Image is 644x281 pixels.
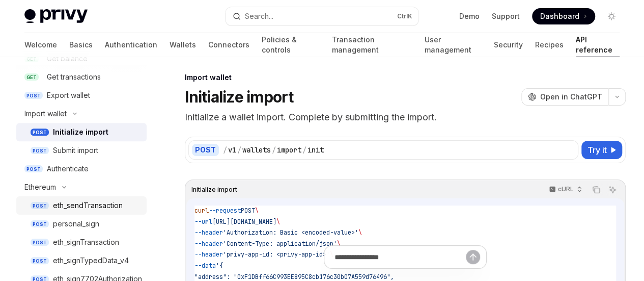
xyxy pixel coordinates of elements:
[276,218,280,226] span: \
[334,246,466,268] input: Ask a question...
[16,233,147,251] a: POSTeth_signTransaction
[494,33,523,57] a: Security
[272,145,276,155] div: /
[16,68,147,86] a: GETGet transactions
[237,145,241,155] div: /
[24,9,88,23] img: light logo
[241,207,255,215] span: POST
[194,240,223,248] span: --header
[31,220,49,228] span: POST
[194,207,209,215] span: curl
[532,8,595,24] a: Dashboard
[105,33,157,57] a: Authentication
[16,178,147,196] button: Ethereum
[24,92,43,99] span: POST
[53,126,108,138] div: Initialize import
[16,105,147,123] button: Import wallet
[53,236,119,248] div: eth_signTransaction
[16,86,147,105] a: POSTExport wallet
[277,145,301,155] div: import
[262,33,320,57] a: Policies & controls
[31,257,49,265] span: POST
[24,33,57,57] a: Welcome
[69,33,93,57] a: Basics
[53,254,129,267] div: eth_signTypedData_v4
[24,108,67,120] div: Import wallet
[535,33,564,57] a: Recipes
[170,33,196,57] a: Wallets
[576,33,620,57] a: API reference
[53,218,99,230] div: personal_sign
[307,145,324,155] div: init
[212,218,276,226] span: [URL][DOMAIN_NAME]
[223,240,337,248] span: 'Content-Type: application/json'
[31,129,49,136] span: POST
[185,72,626,83] div: Import wallet
[16,251,147,270] a: POSTeth_signTypedData_v4
[194,228,223,237] span: --header
[24,181,56,193] div: Ethereum
[492,11,520,21] a: Support
[208,33,249,57] a: Connectors
[194,218,212,226] span: --url
[16,123,147,141] a: POSTInitialize import
[581,141,622,159] button: Try it
[47,71,101,83] div: Get transactions
[53,144,98,157] div: Submit import
[47,163,89,175] div: Authenticate
[223,228,358,237] span: 'Authorization: Basic <encoded-value>'
[425,33,482,57] a: User management
[16,160,147,178] a: POSTAuthenticate
[540,92,602,102] span: Open in ChatGPT
[606,183,619,196] button: Ask AI
[31,202,49,210] span: POST
[543,181,586,198] button: cURL
[16,141,147,160] a: POSTSubmit import
[185,110,626,124] p: Initialize a wallet import. Complete by submitting the import.
[540,11,579,21] span: Dashboard
[255,207,259,215] span: \
[459,11,480,21] a: Demo
[53,199,123,212] div: eth_sendTransaction
[228,145,236,155] div: v1
[242,145,271,155] div: wallets
[521,88,608,106] button: Open in ChatGPT
[16,215,147,233] a: POSTpersonal_sign
[24,165,43,173] span: POST
[302,145,306,155] div: /
[358,228,362,237] span: \
[558,185,574,193] p: cURL
[185,88,293,106] h1: Initialize import
[191,186,237,194] span: Initialize import
[47,89,90,101] div: Export wallet
[192,144,219,156] div: POST
[603,8,620,24] button: Toggle dark mode
[397,12,412,20] span: Ctrl K
[226,7,418,25] button: Search...CtrlK
[223,145,227,155] div: /
[332,33,412,57] a: Transaction management
[16,196,147,215] a: POSTeth_sendTransaction
[337,240,341,248] span: \
[587,144,607,156] span: Try it
[245,10,273,22] div: Search...
[466,250,480,264] button: Send message
[31,239,49,246] span: POST
[31,147,49,155] span: POST
[590,183,603,196] button: Copy the contents from the code block
[209,207,241,215] span: --request
[24,73,39,81] span: GET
